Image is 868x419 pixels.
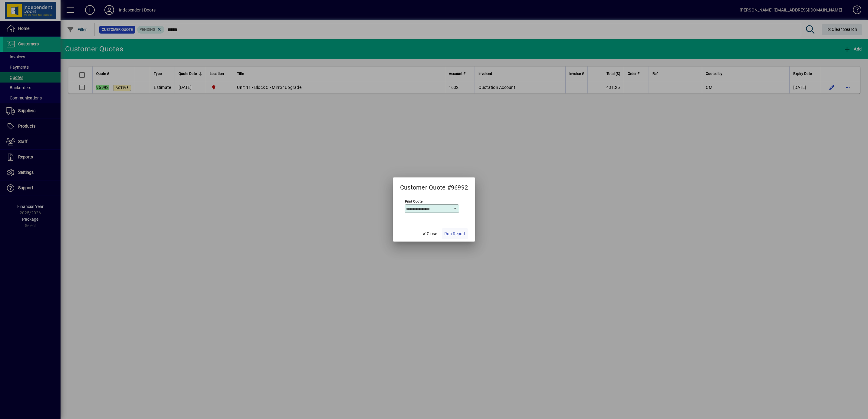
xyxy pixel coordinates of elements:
button: Run Report [442,228,468,239]
span: Run Report [444,231,465,237]
h2: Customer Quote #96992 [393,177,475,192]
button: Close [419,228,440,239]
span: Close [422,231,437,237]
mat-label: Print Quote [405,199,422,203]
